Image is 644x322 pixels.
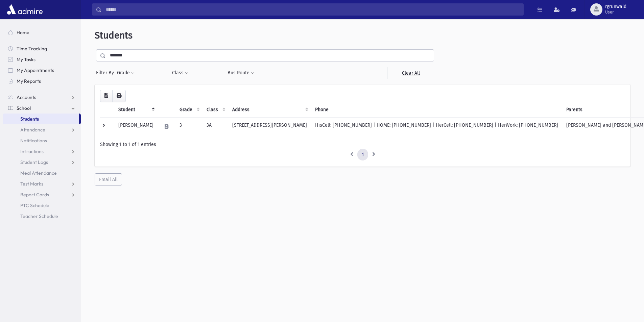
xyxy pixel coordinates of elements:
a: Report Cards [3,189,81,200]
td: [STREET_ADDRESS][PERSON_NAME] [228,117,311,135]
a: Notifications [3,135,81,146]
a: Infractions [3,146,81,157]
a: Time Tracking [3,43,81,54]
a: Teacher Schedule [3,211,81,222]
span: Report Cards [20,192,49,198]
a: PTC Schedule [3,200,81,211]
span: Notifications [20,138,47,144]
a: Home [3,27,81,38]
span: My Tasks [17,56,35,63]
span: Test Marks [20,181,43,187]
button: Print [112,90,126,102]
th: Address: activate to sort column ascending [228,102,311,118]
span: Students [20,116,39,122]
input: Search [102,3,523,16]
td: 3A [202,117,228,135]
th: Phone [311,102,562,118]
button: Bus Route [227,67,255,79]
span: Attendance [20,127,45,133]
span: Filter By [96,69,117,76]
a: Student Logs [3,157,81,168]
a: School [3,103,81,114]
span: My Reports [17,78,41,84]
td: [PERSON_NAME] [114,117,158,135]
span: User [605,9,626,15]
span: Student Logs [20,159,48,165]
span: Infractions [20,148,44,154]
a: Clear All [387,67,434,79]
button: Grade [117,67,135,79]
th: Student: activate to sort column descending [114,102,158,118]
td: HisCell: [PHONE_NUMBER] | HOME: [PHONE_NUMBER] | HerCell: [PHONE_NUMBER] | HerWork: [PHONE_NUMBER] [311,117,562,135]
span: School [17,105,31,111]
span: Time Tracking [17,46,47,52]
th: Grade: activate to sort column ascending [175,102,202,118]
span: Meal Attendance [20,170,57,176]
span: Accounts [17,94,36,100]
span: Students [95,30,133,41]
a: Attendance [3,124,81,135]
span: rgrunwald [605,4,626,9]
div: Showing 1 to 1 of 1 entries [100,141,625,148]
a: My Tasks [3,54,81,65]
td: 3 [175,117,202,135]
button: Class [172,67,189,79]
a: Meal Attendance [3,168,81,178]
a: My Reports [3,76,81,86]
a: My Appointments [3,65,81,76]
span: Home [17,29,29,35]
th: Class: activate to sort column ascending [202,102,228,118]
span: My Appointments [17,67,54,73]
img: AdmirePro [5,3,44,16]
a: Test Marks [3,178,81,189]
button: CSV [100,90,113,102]
a: Accounts [3,92,81,103]
a: Students [3,114,79,124]
span: Teacher Schedule [20,213,58,219]
a: 1 [357,149,368,161]
span: PTC Schedule [20,202,49,208]
button: Email All [95,173,122,185]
